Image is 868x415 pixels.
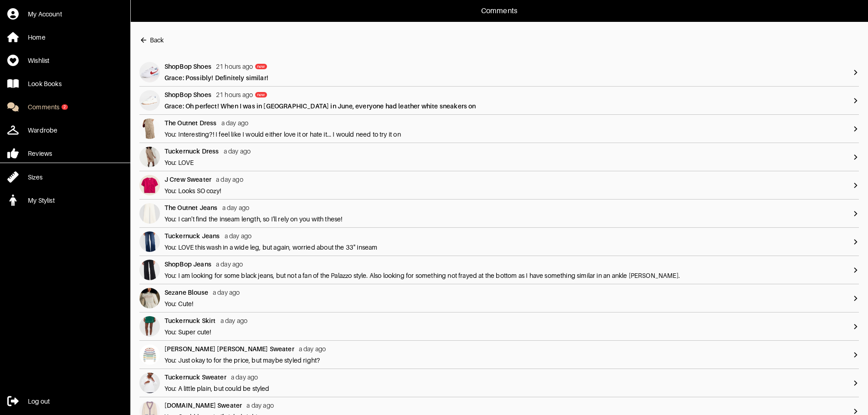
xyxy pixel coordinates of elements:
div: a day ago [231,373,258,382]
div: J Crew Sweater [164,175,211,184]
div: You: Interesting?! I feel like I would either love it or hate it... I would need to try it on [164,130,853,139]
div: a day ago [221,316,248,325]
div: 21 hours ago [216,90,253,99]
button: Back [139,31,164,49]
div: You: A little plain, but could be styled [164,384,853,393]
div: new [257,92,265,97]
a: avatarTuckernuck Dressa day agoYou: LOVE [139,143,859,171]
div: You: Looks SO cozy! [164,186,853,195]
div: Home [28,33,46,42]
a: avatar[PERSON_NAME] [PERSON_NAME] Sweatera day agoYou: Just okay to for the price, but maybe styl... [139,341,859,369]
div: Sezane Blouse [164,288,208,297]
a: avatarJ Crew Sweatera day agoYou: Looks SO cozy! [139,171,859,200]
img: avatar [139,373,160,393]
img: avatar [139,344,160,365]
img: avatar [139,203,160,224]
div: My Stylist [28,196,55,205]
div: You: I am looking for some black jeans, but not a fan of the Palazzo style. Also looking for some... [164,271,853,280]
div: 2 [63,104,66,110]
div: You: Super cute! [164,328,853,337]
div: a day ago [247,401,274,410]
div: My Account [28,10,62,19]
a: avatarThe Outnet Jeansa day agoYou: I can't find the inseam length, so I'll rely on you with these! [139,200,859,228]
img: avatar [139,62,160,82]
div: You: LOVE this wash in a wide leg, but again, worried about the 33" inseam [164,243,853,252]
div: Tuckernuck Skirt [164,316,216,325]
div: Back [150,36,164,45]
div: Grace: Oh perfect! When I was in [GEOGRAPHIC_DATA] in June, everyone had leather white sneakers on [164,102,853,111]
img: avatar [139,260,160,280]
a: avatarTuckernuck Jeansa day agoYou: LOVE this wash in a wide leg, but again, worried about the 33... [139,228,859,256]
img: avatar [139,147,160,167]
div: Reviews [28,149,52,158]
img: avatar [139,90,160,111]
div: Comments [28,102,59,112]
div: a day ago [221,118,249,128]
div: a day ago [224,147,251,156]
div: a day ago [299,344,326,354]
div: a day ago [213,288,240,297]
div: Tuckernuck Dress [164,147,219,156]
a: avatarSezane Blousea day agoYou: Cute! [139,284,859,313]
div: a day ago [216,260,243,269]
div: new [257,64,265,69]
div: ShopBop Shoes [164,62,211,71]
img: avatar [139,288,160,308]
div: Sizes [28,173,42,182]
div: You: I can't find the inseam length, so I'll rely on you with these! [164,215,853,224]
p: Comments [481,5,517,16]
img: avatar [139,175,160,195]
div: Wardrobe [28,126,57,135]
div: [DOMAIN_NAME] Sweater [164,401,242,410]
a: avatarTuckernuck Sweatera day agoYou: A little plain, but could be styled [139,369,859,397]
div: ShopBop Jeans [164,260,211,269]
a: avatarThe Outnet Dressa day agoYou: Interesting?! I feel like I would either love it or hate it..... [139,115,859,143]
div: 21 hours ago [216,62,253,71]
div: a day ago [216,175,243,184]
div: Wishlist [28,56,49,65]
div: You: Just okay to for the price, but maybe styled right? [164,356,853,365]
div: a day ago [222,203,250,212]
div: a day ago [225,231,252,241]
div: The Outnet Dress [164,118,217,128]
div: You: LOVE [164,158,853,167]
img: avatar [139,231,160,252]
a: avatarShopBop Jeansa day agoYou: I am looking for some black jeans, but not a fan of the Palazzo ... [139,256,859,284]
a: avatarShopBop Shoes21 hours agonewGrace: Possibly! Definitely similar! [139,58,859,87]
div: You: Cute! [164,299,853,308]
a: avatarShopBop Shoes21 hours agonewGrace: Oh perfect! When I was in [GEOGRAPHIC_DATA] in June, eve... [139,87,859,115]
div: ShopBop Shoes [164,90,211,99]
div: Log out [28,397,50,406]
div: The Outnet Jeans [164,203,218,212]
img: avatar [139,118,160,139]
div: Tuckernuck Jeans [164,231,220,241]
div: Look Books [28,79,62,88]
div: [PERSON_NAME] [PERSON_NAME] Sweater [164,344,294,354]
div: Tuckernuck Sweater [164,373,226,382]
img: avatar [139,316,160,337]
a: avatarTuckernuck Skirta day agoYou: Super cute! [139,313,859,341]
div: Grace: Possibly! Definitely similar! [164,73,853,82]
